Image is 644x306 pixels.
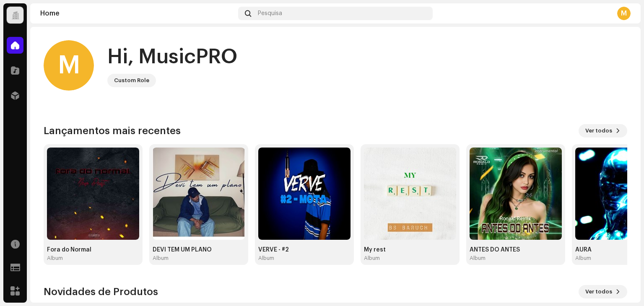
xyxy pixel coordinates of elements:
[258,10,282,17] span: Pesquisa
[44,40,94,91] div: M
[153,255,169,262] div: Album
[114,75,149,86] div: Custom Role
[470,148,562,240] img: 32787aba-880c-4825-8a35-52287b9d0375
[258,255,274,262] div: Album
[470,255,486,262] div: Album
[579,285,627,298] button: Ver todos
[579,124,627,137] button: Ver todos
[470,246,562,253] div: ANTES DO ANTES
[617,7,631,20] div: M
[153,148,245,240] img: 2b651720-88b4-4407-b5b7-851ad9aa64e3
[47,246,139,253] div: Fora do Normal
[585,283,612,300] span: Ver todos
[40,10,235,17] div: Home
[364,148,456,240] img: 818d4a57-ee84-4d16-9b2e-20366e1e85c8
[364,255,380,262] div: Album
[585,122,612,139] span: Ver todos
[44,124,181,137] h3: Lançamentos mais recentes
[258,246,351,253] div: VERVE - #2
[47,148,139,240] img: 733d8504-5cf9-4094-8152-afcb6141fb83
[575,255,591,262] div: Album
[44,285,158,298] h3: Novidades de Produtos
[47,255,63,262] div: Album
[107,44,237,70] div: Hi, MusicPRO
[364,246,456,253] div: My rest
[153,246,245,253] div: DEVI TEM UM PLANO
[258,148,351,240] img: 2d910581-3c60-43ba-9616-4a668590e923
